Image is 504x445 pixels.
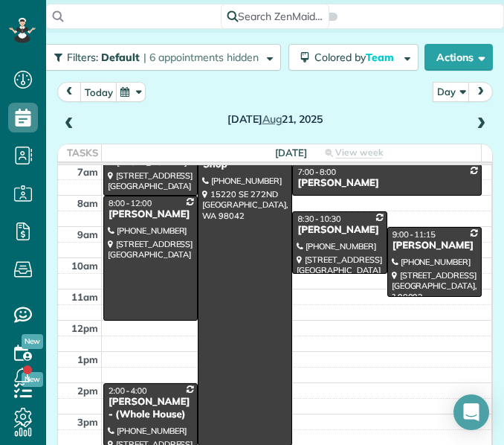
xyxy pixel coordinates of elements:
div: [PERSON_NAME] - (Whole House) [108,396,193,421]
span: 12pm [71,322,98,334]
button: Filters: Default | 6 appointments hidden [42,44,281,71]
span: [DATE] [275,147,307,159]
th: Tasks [58,144,102,161]
span: Default [101,51,140,64]
div: [PERSON_NAME] [297,177,476,190]
span: Team [366,51,396,64]
button: prev [57,82,82,102]
button: Day [433,82,470,102]
span: View week [335,147,383,159]
span: Colored by [314,51,399,64]
span: 3pm [77,416,98,428]
span: 1pm [77,353,98,365]
button: next [468,82,493,102]
span: 10am [71,260,98,272]
div: Open Intercom Messenger [453,394,489,430]
span: 7am [77,166,98,178]
div: [PERSON_NAME] [392,240,477,252]
a: Filters: Default | 6 appointments hidden [35,44,281,71]
button: Actions [424,44,493,71]
div: [PERSON_NAME] [297,224,382,237]
span: 7:00 - 8:00 [297,167,336,177]
span: 8:30 - 10:30 [297,214,340,224]
span: 9am [77,228,98,240]
span: New [22,334,43,349]
button: today [80,82,117,102]
div: [PERSON_NAME] [108,208,193,221]
h2: [DATE] 21, 2025 [83,114,467,125]
span: Aug [262,112,282,126]
span: 8am [77,197,98,209]
span: 9:00 - 11:15 [392,229,436,240]
span: 2pm [77,385,98,397]
span: 8:00 - 12:00 [109,198,152,208]
span: 11am [71,291,98,303]
span: | 6 appointments hidden [143,51,259,64]
span: 2:00 - 4:00 [109,385,147,396]
span: Filters: [67,51,98,64]
button: Colored byTeam [288,44,419,71]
